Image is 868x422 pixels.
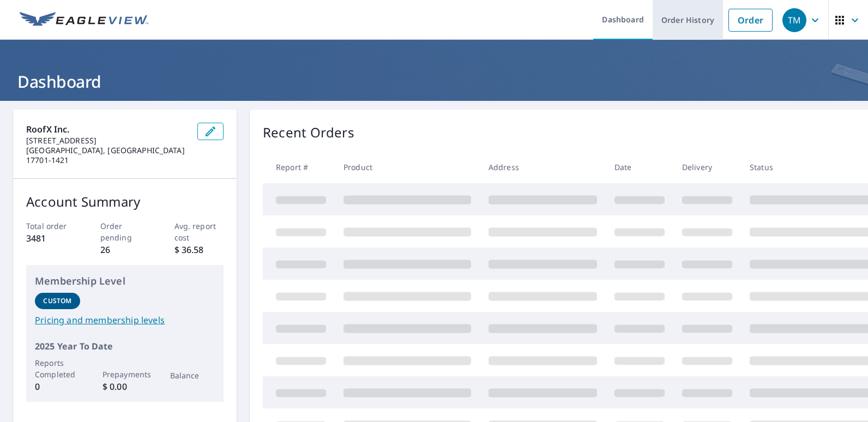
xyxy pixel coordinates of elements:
th: Date [606,151,673,183]
img: EV Logo [20,12,148,28]
p: Recent Orders [263,123,354,142]
p: Balance [170,370,215,381]
th: Delivery [673,151,741,183]
th: Address [480,151,606,183]
h1: Dashboard [13,70,855,93]
p: $ 0.00 [103,380,148,393]
p: 26 [100,243,150,256]
p: RoofX Inc. [26,123,189,136]
p: Order pending [100,220,150,243]
p: $ 36.58 [174,243,224,256]
th: Product [335,151,480,183]
p: Membership Level [35,274,215,288]
p: 0 [35,380,80,393]
p: Prepayments [103,369,148,380]
a: Pricing and membership levels [35,314,215,327]
div: TM [782,8,806,32]
p: 3481 [26,232,76,245]
th: Report # [263,151,335,183]
p: Account Summary [26,192,224,212]
p: Reports Completed [35,357,80,380]
p: Avg. report cost [174,220,224,243]
p: [STREET_ADDRESS] [26,136,189,146]
p: [GEOGRAPHIC_DATA], [GEOGRAPHIC_DATA] 17701-1421 [26,146,189,165]
a: Order [728,9,773,32]
p: 2025 Year To Date [35,340,215,353]
p: Custom [43,296,71,306]
p: Total order [26,220,76,232]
